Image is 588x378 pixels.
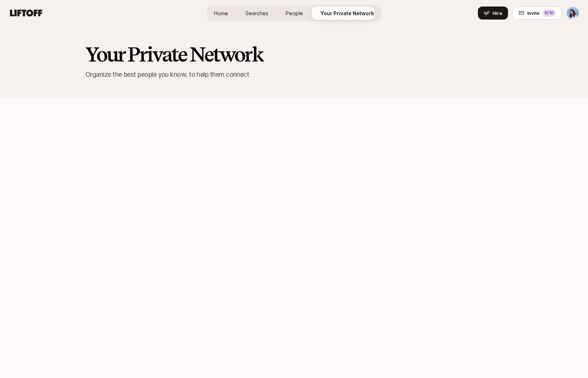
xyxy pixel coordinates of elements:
p: Organize the best people you know, to help them connect [85,69,503,80]
img: Dan Tase [567,7,579,19]
h2: Your Private Network [85,43,503,65]
a: Home [208,7,234,20]
a: People [280,7,309,20]
span: Invite [527,9,539,17]
button: Dan Tase [566,7,579,20]
span: Searches [245,9,268,17]
span: People [286,9,303,17]
span: Your Private Network [320,9,374,17]
div: 5 /10 [542,9,556,17]
button: Invite5/10 [512,7,562,20]
span: Home [214,9,228,17]
span: Hire [492,9,502,17]
button: Hire [478,7,508,20]
a: Searches [240,7,274,20]
a: Your Private Network [315,7,380,20]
